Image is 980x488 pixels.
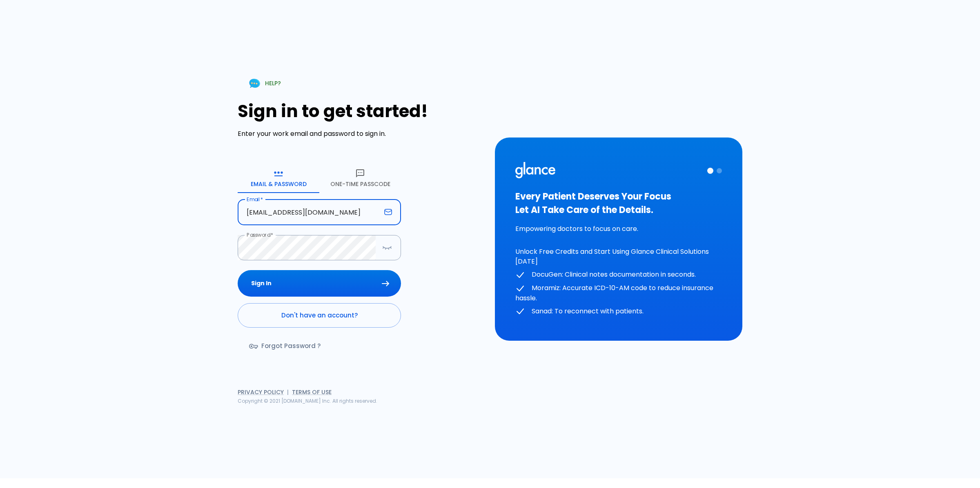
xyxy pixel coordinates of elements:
p: Unlock Free Credits and Start Using Glance Clinical Solutions [DATE] [515,247,722,266]
p: Empowering doctors to focus on care. [515,224,722,234]
button: Sign In [238,270,401,297]
input: dr.ahmed@clinic.com [238,200,381,225]
button: Email & Password [238,164,319,193]
img: Chat Support [247,76,262,91]
span: | [287,388,289,396]
p: Sanad: To reconnect with patients. [515,306,722,317]
a: Don't have an account? [238,303,401,328]
a: Terms of Use [292,388,332,396]
p: Enter your work email and password to sign in. [238,129,485,139]
button: One-Time Passcode [319,164,401,193]
h3: Every Patient Deserves Your Focus Let AI Take Care of the Details. [515,190,722,217]
p: Moramiz: Accurate ICD-10-AM code to reduce insurance hassle. [515,283,722,303]
a: HELP? [238,73,291,94]
p: DocuGen: Clinical notes documentation in seconds. [515,270,722,280]
a: Privacy Policy [238,388,284,396]
h1: Sign in to get started! [238,101,485,121]
span: Copyright © 2021 [DOMAIN_NAME] Inc. All rights reserved. [238,397,377,404]
a: Forgot Password ? [238,334,334,358]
